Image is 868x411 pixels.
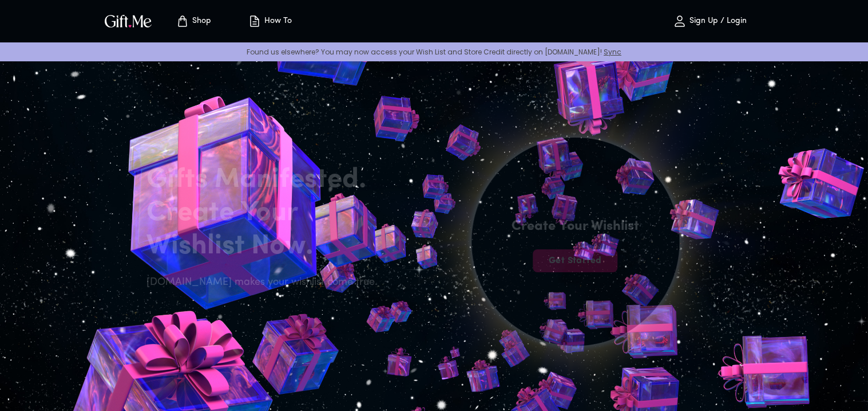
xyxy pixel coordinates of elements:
[146,197,385,230] h2: Create Your
[687,17,747,26] p: Sign Up / Login
[533,255,617,267] span: Get Started
[604,47,621,57] a: Sync
[9,47,859,57] p: Found us elsewhere? You may now access your Wish List and Store Credit directly on [DOMAIN_NAME]!
[248,14,261,28] img: how-to.svg
[653,3,767,40] button: Sign Up / Login
[102,13,154,29] img: GiftMe Logo
[533,249,617,272] button: Get Started
[146,163,385,197] h2: Gifts Manifested.
[146,230,385,263] h2: Wishlist Now.
[512,217,639,236] h4: Create Your Wishlist
[101,14,155,28] button: GiftMe Logo
[189,17,211,26] p: Shop
[146,275,385,291] h6: [DOMAIN_NAME] makes your wishlist come true.
[261,17,292,26] p: How To
[162,3,225,40] button: Store page
[239,3,302,40] button: How To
